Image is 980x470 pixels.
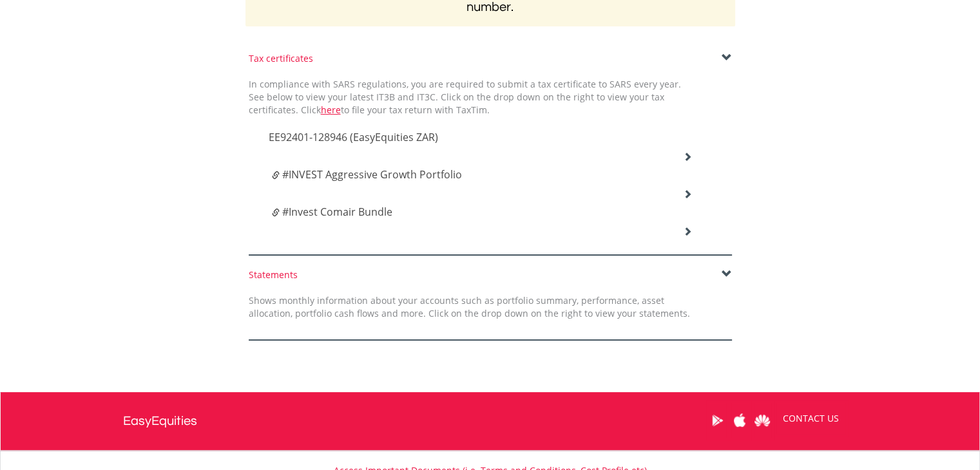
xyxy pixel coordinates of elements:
a: Google Play [706,400,729,440]
span: #INVEST Aggressive Growth Portfolio [282,167,462,182]
a: CONTACT US [774,400,848,437]
a: here [321,104,341,116]
div: Tax certificates [249,52,732,65]
a: Huawei [751,400,774,440]
span: EE92401-128946 (EasyEquities ZAR) [269,130,438,144]
span: In compliance with SARS regulations, you are required to submit a tax certificate to SARS every y... [249,78,681,116]
span: Click to file your tax return with TaxTim. [301,104,490,116]
span: #Invest Comair Bundle [282,205,392,219]
a: Apple [729,400,751,440]
a: EasyEquities [123,392,197,450]
div: Shows monthly information about your accounts such as portfolio summary, performance, asset alloc... [239,294,700,320]
div: Statements [249,268,732,281]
